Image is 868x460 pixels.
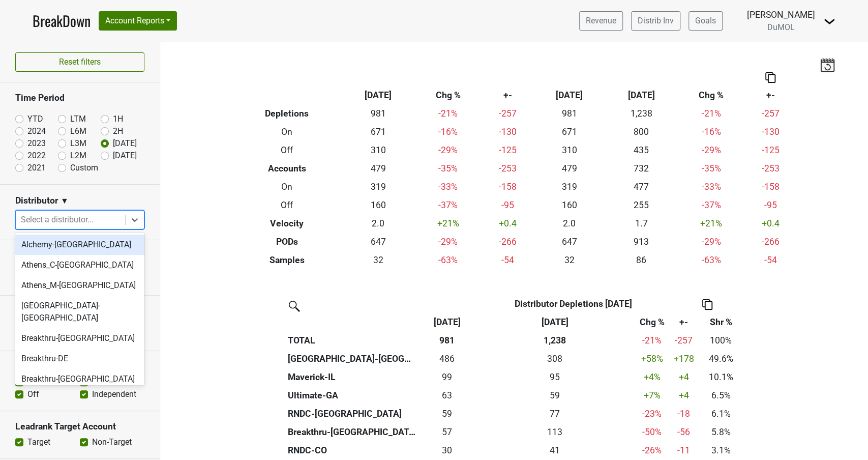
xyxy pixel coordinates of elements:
[99,11,177,31] button: Account Reports
[418,368,476,386] td: 99.165
[697,368,744,386] td: 10.1%
[113,137,137,150] label: [DATE]
[342,251,414,269] td: 32
[232,233,342,251] th: PODs
[697,441,744,459] td: 3.1%
[414,233,482,251] td: -29 %
[421,389,474,402] div: 63
[533,123,605,141] td: 671
[476,331,634,350] th: 1,238
[285,423,418,441] th: Breakthru-[GEOGRAPHIC_DATA]
[642,335,662,346] span: -21%
[478,389,631,402] div: 59
[745,233,796,251] td: -266
[533,251,605,269] td: 32
[478,370,631,384] div: 95
[675,335,693,346] span: -257
[533,196,605,214] td: 160
[232,214,342,233] th: Velocity
[533,159,605,178] td: 479
[27,125,46,137] label: 2024
[285,297,302,313] img: filter
[27,162,46,174] label: 2021
[232,104,342,123] th: Depletions
[533,178,605,196] td: 319
[342,104,414,123] td: 981
[482,196,533,214] td: -95
[482,233,533,251] td: -266
[418,331,476,350] th: 981
[232,141,342,159] th: Off
[15,328,144,349] div: Breakthru-[GEOGRAPHIC_DATA]
[476,441,634,459] th: 40.999
[673,444,695,457] div: -11
[285,313,418,331] th: &nbsp;: activate to sort column ascending
[421,370,474,384] div: 99
[605,196,677,214] td: 255
[533,104,605,123] td: 981
[70,113,86,125] label: LTM
[342,159,414,178] td: 479
[414,159,482,178] td: -35 %
[113,113,123,125] label: 1H
[745,251,796,269] td: -54
[697,313,744,331] th: Shr %: activate to sort column ascending
[634,350,670,368] td: +58 %
[476,405,634,423] th: 77.167
[605,104,677,123] td: 1,238
[605,233,677,251] td: 913
[820,57,835,72] img: last_updated_date
[27,150,46,162] label: 2022
[342,86,414,104] th: [DATE]
[476,368,634,386] th: 95.333
[745,141,796,159] td: -125
[27,388,39,400] label: Off
[27,436,50,448] label: Target
[478,407,631,420] div: 77
[15,93,144,103] h3: Time Period
[342,233,414,251] td: 647
[478,352,631,365] div: 308
[342,141,414,159] td: 310
[232,196,342,214] th: Off
[418,350,476,368] td: 486
[285,368,418,386] th: Maverick-IL
[605,159,677,178] td: 732
[285,441,418,459] th: RNDC-CO
[421,444,474,457] div: 30
[677,251,745,269] td: -63 %
[482,104,533,123] td: -257
[677,159,745,178] td: -35 %
[677,233,745,251] td: -29 %
[421,407,474,420] div: 59
[482,123,533,141] td: -130
[342,214,414,233] td: 2.0
[285,331,418,350] th: TOTAL
[232,123,342,141] th: On
[15,52,144,72] button: Reset filters
[605,123,677,141] td: 800
[634,405,670,423] td: -23 %
[482,141,533,159] td: -125
[418,441,476,459] td: 30.167
[15,349,144,369] div: Breakthru-DE
[482,159,533,178] td: -253
[414,141,482,159] td: -29 %
[15,235,144,255] div: Alchemy-[GEOGRAPHIC_DATA]
[15,369,144,389] div: Breakthru-[GEOGRAPHIC_DATA]
[482,86,533,104] th: +-
[421,425,474,439] div: 57
[605,86,677,104] th: [DATE]
[605,141,677,159] td: 435
[702,299,712,310] img: Copy to clipboard
[533,86,605,104] th: [DATE]
[697,423,744,441] td: 5.8%
[418,405,476,423] td: 59.332
[745,123,796,141] td: -130
[33,10,91,32] a: BreakDown
[605,178,677,196] td: 477
[634,368,670,386] td: +4 %
[70,162,98,174] label: Custom
[745,178,796,196] td: -158
[533,214,605,233] td: 2.0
